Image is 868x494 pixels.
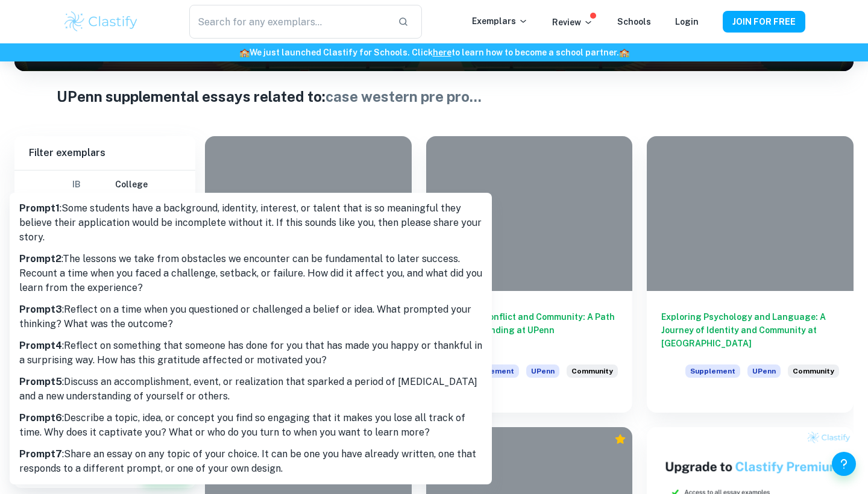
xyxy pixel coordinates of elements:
[19,252,482,295] p: : The lessons we take from obstacles we encounter can be fundamental to later success. Recount a ...
[19,448,62,460] b: Prompt 7
[19,412,62,424] b: Prompt 6
[19,302,482,331] p: : Reflect on a time when you questioned or challenged a belief or idea. What prompted your thinki...
[19,253,61,264] b: Prompt 2
[19,375,482,404] p: : Discuss an accomplishment, event, or realization that sparked a period of [MEDICAL_DATA] and a ...
[19,447,482,476] p: : Share an essay on any topic of your choice. It can be one you have already written, one that re...
[19,339,482,367] p: : Reflect on something that someone has done for you that has made you happy or thankful in a sur...
[19,304,62,315] b: Prompt 3
[19,340,62,351] b: Prompt 4
[19,201,482,245] p: : Some students have a background, identity, interest, or talent that is so meaningful they belie...
[19,411,482,440] p: : Describe a topic, idea, or concept you find so engaging that it makes you lose all track of tim...
[19,376,62,387] b: Prompt 5
[19,202,60,214] b: Prompt 1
